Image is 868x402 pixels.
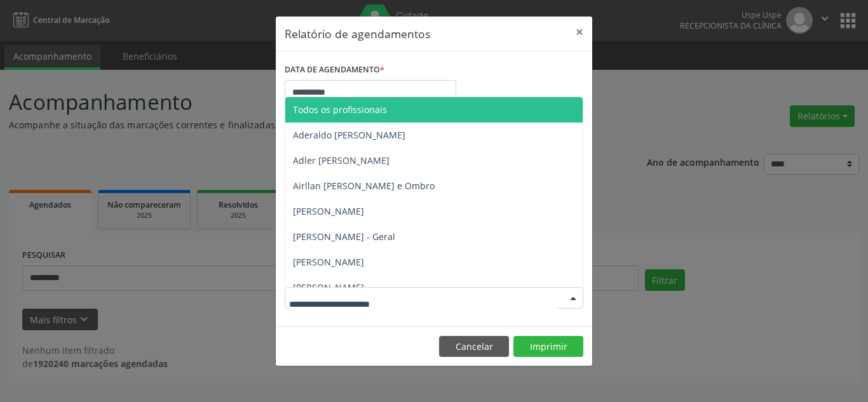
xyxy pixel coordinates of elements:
[293,154,390,166] span: Adler [PERSON_NAME]
[285,25,430,42] h5: Relatório de agendamentos
[293,281,364,293] span: [PERSON_NAME]
[293,104,387,116] span: Todos os profissionais
[293,256,364,268] span: [PERSON_NAME]
[293,205,364,217] span: [PERSON_NAME]
[293,180,435,192] span: Airllan [PERSON_NAME] e Ombro
[293,231,395,243] span: [PERSON_NAME] - Geral
[513,336,583,358] button: Imprimir
[439,336,509,358] button: Cancelar
[285,60,384,80] label: DATA DE AGENDAMENTO
[567,17,592,48] button: Close
[293,129,405,141] span: Aderaldo [PERSON_NAME]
